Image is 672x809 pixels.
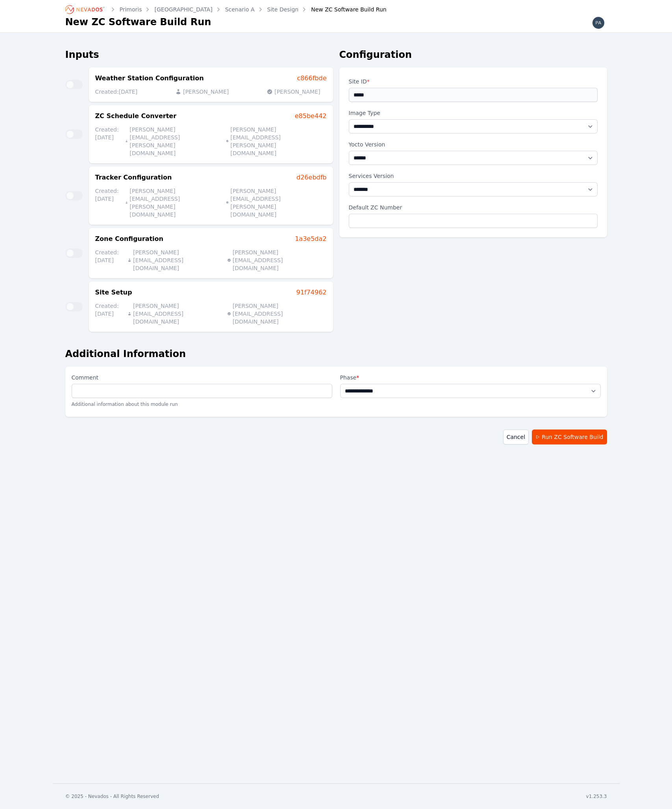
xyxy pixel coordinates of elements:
[349,77,598,88] label: Site ID
[340,373,601,382] label: Phase
[65,16,211,28] h1: New ZC Software Build Run
[65,3,387,16] nav: Breadcrumb
[267,6,299,13] a: Site Design
[349,140,598,149] label: Yocto Version
[95,187,119,218] p: Created: [DATE]
[72,398,332,411] p: Additional information about this module run
[95,302,122,326] p: Created: [DATE]
[128,248,221,272] p: [PERSON_NAME][EMAIL_ADDRESS][DOMAIN_NAME]
[226,126,320,157] p: [PERSON_NAME][EMAIL_ADDRESS][PERSON_NAME][DOMAIN_NAME]
[300,6,386,13] div: New ZC Software Build Run
[503,429,529,444] a: Cancel
[175,88,229,96] p: [PERSON_NAME]
[128,302,221,326] p: [PERSON_NAME][EMAIL_ADDRESS][DOMAIN_NAME]
[225,6,255,13] a: Scenario A
[297,74,326,83] a: c866fbde
[95,234,163,244] h3: Zone Configuration
[65,793,159,800] div: © 2025 - Nevados - All Rights Reserved
[532,429,607,444] button: Run ZC Software Build
[95,248,122,272] p: Created: [DATE]
[349,203,598,214] label: Default ZC Number
[95,126,119,157] p: Created: [DATE]
[120,6,142,13] a: Primoris
[349,108,598,118] label: Image Type
[296,173,326,182] a: d26ebdfb
[154,6,212,13] a: [GEOGRAPHIC_DATA]
[349,171,598,181] label: Services Version
[65,348,607,360] h2: Additional Information
[267,88,320,96] p: [PERSON_NAME]
[226,187,320,218] p: [PERSON_NAME][EMAIL_ADDRESS][PERSON_NAME][DOMAIN_NAME]
[227,248,320,272] p: [PERSON_NAME][EMAIL_ADDRESS][DOMAIN_NAME]
[227,302,320,326] p: [PERSON_NAME][EMAIL_ADDRESS][DOMAIN_NAME]
[339,48,607,61] h2: Configuration
[592,17,605,29] img: patrick@nevados.solar
[95,173,172,182] h3: Tracker Configuration
[295,111,327,121] a: e85be442
[125,126,220,157] p: [PERSON_NAME][EMAIL_ADDRESS][PERSON_NAME][DOMAIN_NAME]
[95,74,204,83] h3: Weather Station Configuration
[95,288,132,297] h3: Site Setup
[95,111,177,121] h3: ZC Schedule Converter
[586,793,607,800] div: v1.253.3
[72,373,332,384] label: Comment
[65,48,333,61] h2: Inputs
[125,187,220,218] p: [PERSON_NAME][EMAIL_ADDRESS][PERSON_NAME][DOMAIN_NAME]
[295,234,326,244] a: 1a3e5da2
[296,288,327,297] a: 91f74962
[95,88,137,96] p: Created: [DATE]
